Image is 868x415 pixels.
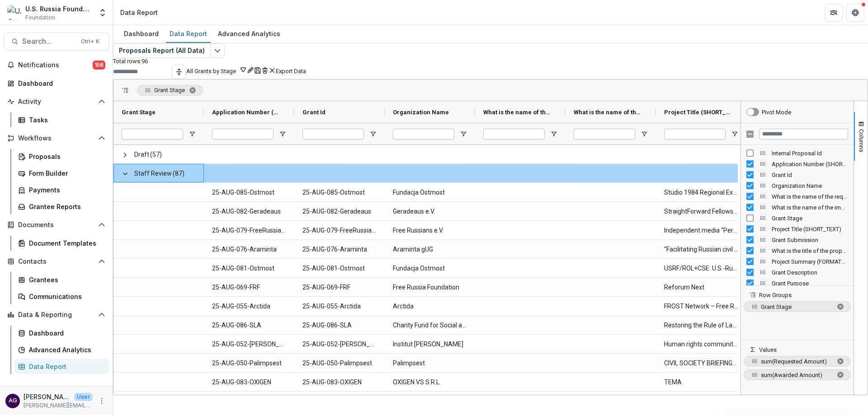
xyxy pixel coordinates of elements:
[79,37,101,47] div: Ctrl + K
[212,373,286,392] span: 25-AUG-083-OXIGEN
[25,14,55,22] span: Foundation
[393,373,467,392] span: OXIGEN VS S.R.L.
[4,33,109,51] button: Search...
[14,166,109,181] a: Form Builder
[302,202,377,221] span: 25-AUG-082-Geradeaus
[18,61,93,69] span: Notifications
[29,345,102,354] div: Advanced Analytics
[210,43,225,58] button: Edit selected report
[96,4,109,22] button: Open entity switcher
[14,326,109,340] a: Dashboard
[393,335,467,354] span: Institut [PERSON_NAME]
[4,308,109,322] button: Open Data & Reporting
[254,66,261,75] button: Save
[664,316,738,335] span: Restoring the Rule of Law: Legal Defense and Global Advocacy for [DEMOGRAPHIC_DATA] People in [GE...
[741,353,854,395] div: Values
[18,221,94,229] span: Documents
[772,215,848,222] span: Grant Stage
[74,393,93,401] p: User
[744,369,851,380] span: sum of Awarded Amount. Press ENTER to change the aggregation type. Press DELETE to remove
[214,25,284,43] a: Advanced Analytics
[302,109,325,116] span: Grant Id
[741,298,854,340] div: Row Groups
[393,183,467,202] span: Fundacja Ostmost
[137,85,203,96] span: Grant Stage. Press ENTER to sort. Press DELETE to remove
[4,254,109,269] button: Open Contacts
[393,109,449,116] span: Organization Name
[29,328,102,338] div: Dashboard
[18,258,94,266] span: Contacts
[24,401,93,410] p: [PERSON_NAME][EMAIL_ADDRESS][PERSON_NAME][DOMAIN_NAME]
[29,185,102,195] div: Payments
[14,182,109,197] a: Payments
[166,27,211,40] div: Data Report
[29,362,102,371] div: Data Report
[641,131,648,138] button: Open Filter Menu
[122,129,183,140] input: Grant Stage Filter Input
[29,168,102,178] div: Form Builder
[302,221,377,240] span: 25-AUG-079-FreeRussians
[212,316,286,335] span: 25-AUG-086-SLA
[772,237,848,243] span: Grant Submission
[29,202,102,211] div: Grantee Reports
[393,259,467,278] span: Fundacja Ostmost
[772,280,848,287] span: Grant Purpose
[24,392,71,401] p: [PERSON_NAME]
[741,278,854,289] div: Grant Purpose Column
[4,218,109,232] button: Open Documents
[741,180,854,191] div: Organization Name Column
[29,152,102,161] div: Proposals
[212,221,286,240] span: 25-AUG-079-FreeRussians
[302,240,377,259] span: 25-AUG-076-Araminta
[4,94,109,109] button: Open Activity
[369,131,377,138] button: Open Filter Menu
[93,61,105,70] span: 156
[7,5,22,20] img: U.S. Russia Foundation
[302,297,377,316] span: 25-AUG-055-Arctida
[772,247,848,254] span: What is the title of the proposed project? (SHORT_TEXT)
[664,259,738,278] span: USRF/ROL+CSE: U.S.-Russia Policy Leaders Program
[261,66,269,75] button: Delete
[173,164,184,183] span: (87)
[14,199,109,214] a: Grantee Reports
[22,37,75,46] span: Search...
[761,372,833,378] span: sum(Awarded Amount)
[14,149,109,164] a: Proposals
[574,109,641,116] span: What is the name of the implementing organization? (SHORT_TEXT)
[212,297,286,316] span: 25-AUG-055-Arctida
[172,65,186,79] button: Toggle auto height
[393,129,454,140] input: Organization Name Filter Input
[393,316,467,335] span: Charity Fund for Social and Legal Assistance / Socialinės ir teisinės pagalbos labdaros ir paramo...
[276,68,306,75] button: Export Data
[122,109,156,116] span: Grant Stage
[18,98,94,106] span: Activity
[664,278,738,297] span: Reforum Next
[664,373,738,392] span: TEMA
[302,316,377,335] span: 25-AUG-086-SLA
[9,398,17,404] div: Alan Griffin
[134,145,149,164] span: Draft
[759,292,792,298] span: Row Groups
[166,25,211,43] a: Data Report
[4,76,109,91] a: Dashboard
[772,161,848,168] span: Application Number (SHORT_TEXT)
[741,234,854,245] div: Grant Submission Column
[393,297,467,316] span: Arctida
[302,354,377,373] span: 25-AUG-050-Palimpsest
[744,356,851,367] span: sum of Requested Amount. Press ENTER to change the aggregation type. Press DELETE to remove
[29,238,102,248] div: Document Templates
[18,135,94,142] span: Workflows
[214,27,284,40] div: Advanced Analytics
[302,373,377,392] span: 25-AUG-083-OXIGEN
[29,115,102,125] div: Tasks
[212,259,286,278] span: 25-AUG-081-Ostmost
[741,159,854,169] div: Application Number (SHORT_TEXT) Column
[741,191,854,202] div: What is the name of the requesting organization? (Legal Name of Organization) (ORG_LEGAL_NAME) Co...
[186,66,247,75] button: All Grants by Stage
[772,172,848,178] span: Grant Id
[25,4,93,14] div: U.S. Russia Foundation
[741,202,854,213] div: What is the name of the implementing organization? (SHORT_TEXT) Column
[393,354,467,373] span: Palimpsest
[741,213,854,224] div: Grant Stage Column
[393,221,467,240] span: Free Russians e.V.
